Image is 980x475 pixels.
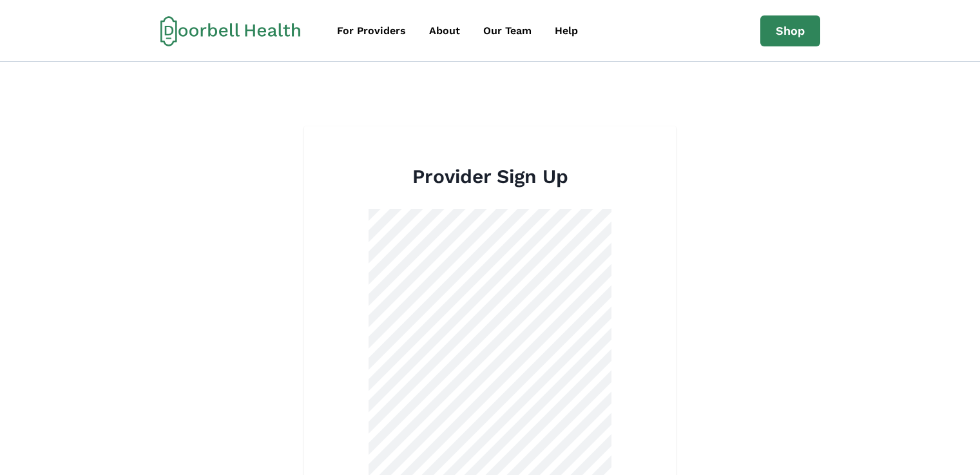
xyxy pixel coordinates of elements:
[555,23,578,39] div: Help
[473,18,542,44] a: Our Team
[544,18,588,44] a: Help
[429,23,460,39] div: About
[327,18,416,44] a: For Providers
[483,23,532,39] div: Our Team
[419,18,470,44] a: About
[369,165,611,188] h2: Provider Sign Up
[337,23,406,39] div: For Providers
[760,15,820,46] a: Shop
